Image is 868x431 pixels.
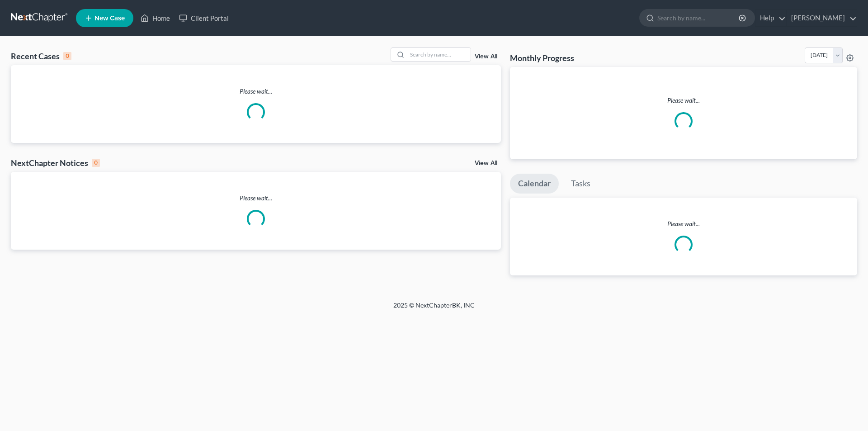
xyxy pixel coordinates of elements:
a: Calendar [510,174,559,194]
a: Client Portal [175,10,233,26]
input: Search by name... [407,48,471,61]
a: Tasks [563,174,599,194]
div: 0 [63,52,71,60]
p: Please wait... [510,219,857,228]
input: Search by name... [657,9,740,26]
p: Please wait... [517,96,850,105]
a: Help [755,10,786,26]
p: Please wait... [11,87,501,96]
h3: Monthly Progress [510,52,574,63]
a: [PERSON_NAME] [787,10,857,26]
p: Please wait... [11,194,501,203]
div: NextChapter Notices [11,157,100,168]
div: 0 [92,159,100,167]
a: View All [475,160,497,166]
div: Recent Cases [11,51,71,62]
a: Home [136,10,175,26]
span: New Case [94,15,125,22]
a: View All [475,53,497,60]
div: 2025 © NextChapterBK, INC [176,301,692,317]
